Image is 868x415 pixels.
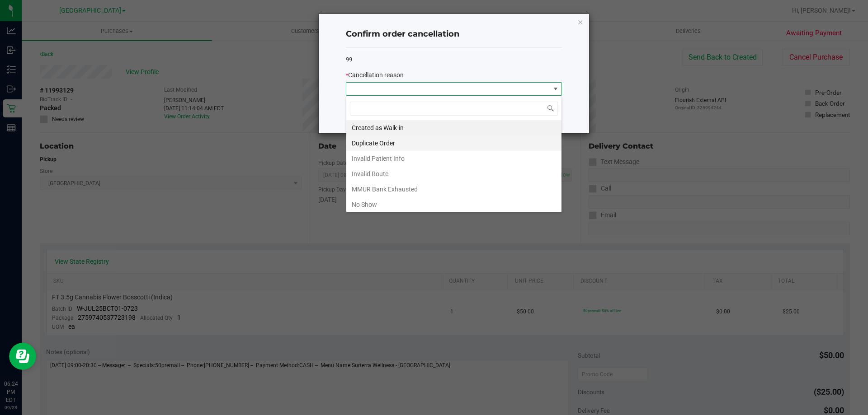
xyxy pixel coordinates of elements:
li: Duplicate Order [346,135,561,151]
li: Invalid Patient Info [346,151,561,166]
h4: Confirm order cancellation [346,28,562,40]
span: Cancellation reason [348,71,404,79]
li: No Show [346,197,561,212]
li: MMUR Bank Exhausted [346,182,561,197]
li: Created as Walk-in [346,120,561,135]
span: 99 [346,56,352,63]
iframe: Resource center [9,343,36,370]
button: Close [577,16,584,27]
li: Invalid Route [346,166,561,182]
